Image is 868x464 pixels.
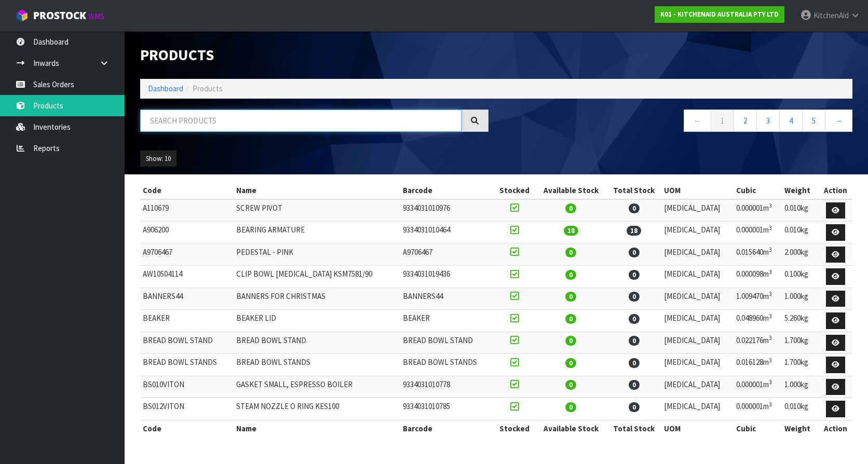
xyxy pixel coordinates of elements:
[400,243,494,266] td: A9706467
[782,332,819,354] td: 1.700kg
[782,182,819,199] th: Weight
[400,354,494,376] td: BREAD BOWL STANDS
[734,354,782,376] td: 0.016128m
[400,222,494,244] td: 9334031010464
[606,182,661,199] th: Total Stock
[769,357,772,364] sup: 3
[88,11,104,21] small: WMS
[629,380,640,390] span: 0
[782,376,819,398] td: 1.000kg
[769,202,772,209] sup: 3
[400,310,494,332] td: BEAKER
[629,248,640,257] span: 0
[140,266,234,288] td: AW10504114
[234,398,400,420] td: STEAM NOZZLE O RING KES100
[661,310,734,332] td: [MEDICAL_DATA]
[734,420,782,436] th: Cubic
[234,354,400,376] td: BREAD BOWL STANDS
[140,182,234,199] th: Code
[734,222,782,244] td: 0.000001m
[16,9,29,22] img: cube-alt.png
[769,334,772,342] sup: 3
[802,110,825,132] a: 5
[734,332,782,354] td: 0.022176m
[661,376,734,398] td: [MEDICAL_DATA]
[140,332,234,354] td: BREAD BOWL STAND
[782,310,819,332] td: 5.260kg
[140,47,489,63] h1: Products
[494,420,535,436] th: Stocked
[734,288,782,310] td: 1.009470m
[565,248,576,257] span: 0
[661,332,734,354] td: [MEDICAL_DATA]
[769,268,772,276] sup: 3
[140,376,234,398] td: BS010VITON
[629,292,640,302] span: 0
[140,354,234,376] td: BREAD BOWL STANDS
[234,222,400,244] td: BEARING ARMATURE
[234,420,400,436] th: Name
[400,288,494,310] td: BANNERS44
[564,226,578,236] span: 18
[148,84,183,93] a: Dashboard
[565,270,576,280] span: 0
[140,110,462,132] input: Search products
[769,378,772,386] sup: 3
[660,10,779,19] strong: K01 - KITCHENAID AUSTRALIA PTY LTD
[400,332,494,354] td: BREAD BOWL STAND
[234,243,400,266] td: PEDESTAL - PINK
[140,199,234,222] td: A110679
[782,266,819,288] td: 0.100kg
[140,420,234,436] th: Code
[825,110,852,132] a: →
[234,310,400,332] td: BEAKER LID
[782,243,819,266] td: 2.000kg
[565,380,576,390] span: 0
[627,226,641,236] span: 18
[504,110,852,135] nav: Page navigation
[734,376,782,398] td: 0.000001m
[140,310,234,332] td: BEAKER
[782,420,819,436] th: Weight
[661,266,734,288] td: [MEDICAL_DATA]
[565,314,576,324] span: 0
[193,84,223,93] span: Products
[494,182,535,199] th: Stocked
[769,224,772,231] sup: 3
[769,401,772,408] sup: 3
[661,243,734,266] td: [MEDICAL_DATA]
[234,199,400,222] td: SCREW PIVOT
[779,110,803,132] a: 4
[140,243,234,266] td: A9706467
[565,336,576,346] span: 0
[140,398,234,420] td: BS012VITON
[400,420,494,436] th: Barcode
[769,246,772,253] sup: 3
[661,420,734,436] th: UOM
[629,314,640,324] span: 0
[400,266,494,288] td: 9334031019436
[234,332,400,354] td: BREAD BOWL STAND
[140,151,177,167] button: Show: 10
[629,358,640,368] span: 0
[565,203,576,213] span: 0
[661,222,734,244] td: [MEDICAL_DATA]
[661,354,734,376] td: [MEDICAL_DATA]
[684,110,711,132] a: ←
[234,182,400,199] th: Name
[782,222,819,244] td: 0.010kg
[782,288,819,310] td: 1.000kg
[140,222,234,244] td: A906200
[33,9,86,22] span: ProStock
[819,420,852,436] th: Action
[629,203,640,213] span: 0
[734,110,757,132] a: 2
[734,199,782,222] td: 0.000001m
[565,402,576,412] span: 0
[734,310,782,332] td: 0.048960m
[711,110,734,132] a: 1
[782,398,819,420] td: 0.010kg
[400,182,494,199] th: Barcode
[769,312,772,320] sup: 3
[661,182,734,199] th: UOM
